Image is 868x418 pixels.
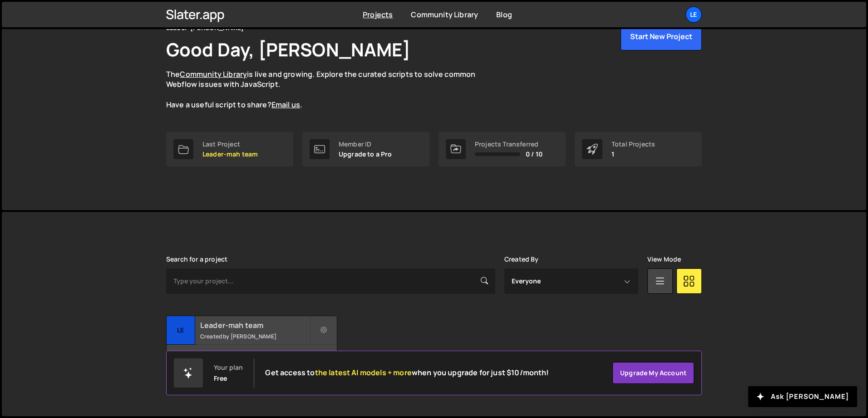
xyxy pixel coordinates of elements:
div: Last Project [202,141,258,148]
input: Type your project... [166,268,495,294]
div: Your plan [214,364,243,371]
label: View Mode [647,256,681,263]
p: Upgrade to a Pro [339,151,392,158]
div: 45 pages, last updated by [PERSON_NAME] about [DATE] [167,345,337,372]
label: Created By [504,256,539,263]
div: Total Projects [612,141,655,148]
p: 1 [612,151,655,158]
span: the latest AI models + more [315,368,412,378]
a: Le [686,6,702,23]
div: Free [214,375,227,382]
a: Community Library [411,10,478,20]
div: Projects Transferred [475,141,542,148]
h1: Good Day, [PERSON_NAME] [166,37,410,62]
button: Start New Project [621,22,702,50]
label: Search for a project [166,256,227,263]
a: Blog [496,10,512,20]
div: Member ID [339,141,392,148]
p: The is live and growing. Explore the curated scripts to solve common Webflow issues with JavaScri... [166,69,493,110]
a: Le Leader-mah team Created by [PERSON_NAME] 45 pages, last updated by [PERSON_NAME] about [DATE] [166,316,337,373]
a: Email us [271,100,300,110]
h2: Leader-mah team [200,320,310,330]
button: Ask [PERSON_NAME] [748,386,857,407]
a: Projects [363,10,393,20]
div: Le [167,316,195,345]
small: Created by [PERSON_NAME] [200,332,310,340]
a: Last Project Leader-mah team [166,132,293,166]
a: Upgrade my account [612,362,694,384]
h2: Get access to when you upgrade for just $10/month! [265,368,549,377]
p: Leader-mah team [202,151,258,158]
a: Community Library [180,69,247,79]
span: 0 / 10 [526,151,542,158]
